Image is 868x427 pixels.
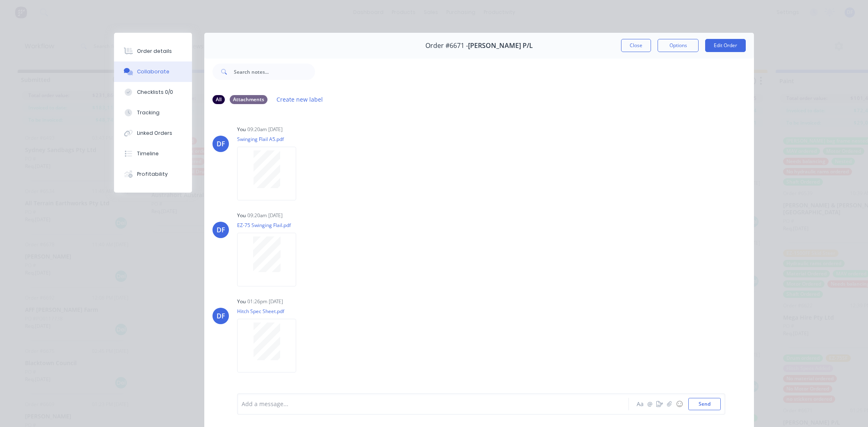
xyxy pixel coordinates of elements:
[635,399,645,409] button: Aa
[114,102,192,123] button: Tracking
[137,129,172,137] div: Linked Orders
[468,42,533,50] span: [PERSON_NAME] P/L
[425,42,468,50] span: Order #6671 -
[137,48,172,55] div: Order details
[272,94,327,105] button: Create new label
[114,61,192,82] button: Collaborate
[212,95,225,104] div: All
[217,225,225,235] div: DF
[114,143,192,164] button: Timeline
[217,311,225,321] div: DF
[137,109,160,116] div: Tracking
[114,41,192,61] button: Order details
[234,64,315,80] input: Search notes...
[645,399,655,409] button: @
[247,126,283,133] div: 09:20am [DATE]
[237,126,246,133] div: You
[237,308,304,315] p: Hitch Spec Sheet.pdf
[658,39,699,52] button: Options
[237,298,246,305] div: You
[237,212,246,219] div: You
[237,136,304,143] p: Swinging Flail A5.pdf
[137,89,173,96] div: Checklists 0/0
[705,39,746,52] button: Edit Order
[114,164,192,184] button: Profitability
[674,399,684,409] button: ☺
[137,68,169,75] div: Collaborate
[621,39,651,52] button: Close
[114,82,192,102] button: Checklists 0/0
[247,212,283,219] div: 09:20am [DATE]
[247,298,283,305] div: 01:26pm [DATE]
[137,150,159,157] div: Timeline
[114,123,192,143] button: Linked Orders
[230,95,267,104] div: Attachments
[237,222,304,229] p: EZ-75 Swinging Flail.pdf
[688,398,721,410] button: Send
[217,139,225,149] div: DF
[137,170,168,178] div: Profitability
